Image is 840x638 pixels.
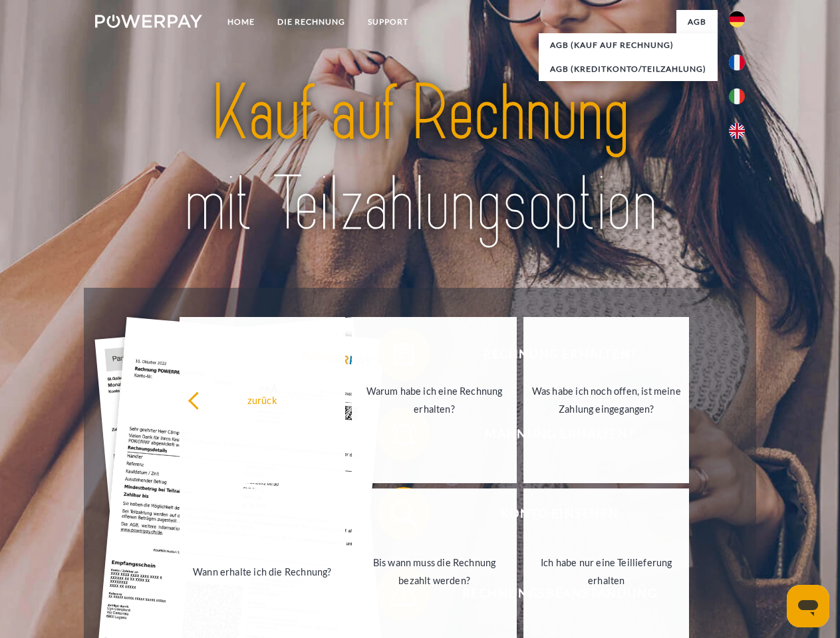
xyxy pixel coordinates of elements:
[216,10,266,34] a: Home
[729,123,745,139] img: en
[539,33,718,57] a: AGB (Kauf auf Rechnung)
[787,585,829,627] iframe: Schaltfläche zum Öffnen des Messaging-Fensters
[729,88,745,104] img: it
[539,57,718,81] a: AGB (Kreditkonto/Teilzahlung)
[266,10,356,34] a: DIE RECHNUNG
[531,382,681,418] div: Was habe ich noch offen, ist meine Zahlung eingegangen?
[95,15,202,28] img: logo-powerpay-white.svg
[127,64,713,255] img: title-powerpay_de.svg
[523,317,689,483] a: Was habe ich noch offen, ist meine Zahlung eingegangen?
[356,10,420,34] a: SUPPORT
[729,11,745,27] img: de
[531,554,681,589] div: Ich habe nur eine Teillieferung erhalten
[676,10,718,34] a: agb
[729,54,745,70] img: fr
[360,554,509,589] div: Bis wann muss die Rechnung bezahlt werden?
[188,562,337,580] div: Wann erhalte ich die Rechnung?
[360,382,509,418] div: Warum habe ich eine Rechnung erhalten?
[188,391,337,409] div: zurück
